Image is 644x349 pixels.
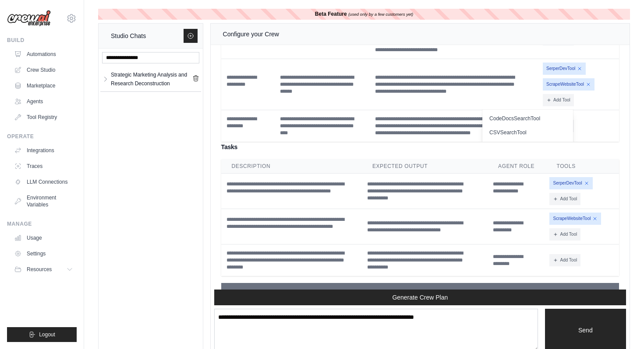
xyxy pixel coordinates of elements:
[362,159,488,174] th: Expected Output
[7,133,77,140] div: Operate
[546,159,619,174] th: Tools
[11,63,77,77] a: Crew Studio
[39,331,55,338] span: Logout
[11,159,77,173] a: Traces
[482,140,573,154] button: DallETool
[315,11,347,17] b: Beta Feature
[7,220,77,227] div: Manage
[543,78,594,91] span: ScrapeWebsiteTool
[221,283,619,302] button: Generate Crew
[543,63,586,75] span: SerperDevTool
[11,94,77,108] a: Agents
[488,159,546,174] th: Agent Role
[549,213,601,225] span: ScrapeWebsiteTool
[399,288,441,297] span: Generate Crew
[221,142,619,152] h4: Tasks
[549,193,580,205] button: Add Tool
[223,29,279,39] div: Configure your Crew
[214,290,626,305] button: Generate Crew Plan
[11,47,77,61] a: Automations
[7,10,51,27] img: Logo
[11,231,77,245] a: Usage
[11,110,77,124] a: Tool Registry
[11,262,77,276] button: Resources
[482,126,573,140] button: CSVSearchTool
[7,37,77,44] div: Build
[549,228,580,241] button: Add Tool
[27,266,52,273] span: Resources
[549,254,580,266] button: Add Tool
[7,327,77,342] button: Logout
[11,79,77,93] a: Marketplace
[348,12,413,17] i: (used only by a few customers yet)
[111,31,146,41] div: Studio Chats
[549,177,592,189] span: SerperDevTool
[11,247,77,261] a: Settings
[11,191,77,212] a: Environment Variables
[543,94,574,106] button: Add Tool
[109,70,192,88] a: Strategic Marketing Analysis and Research Deconstruction
[482,112,573,126] button: CodeDocsSearchTool
[11,143,77,157] a: Integrations
[111,70,192,88] div: Strategic Marketing Analysis and Research Deconstruction
[11,175,77,189] a: LLM Connections
[221,159,362,174] th: Description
